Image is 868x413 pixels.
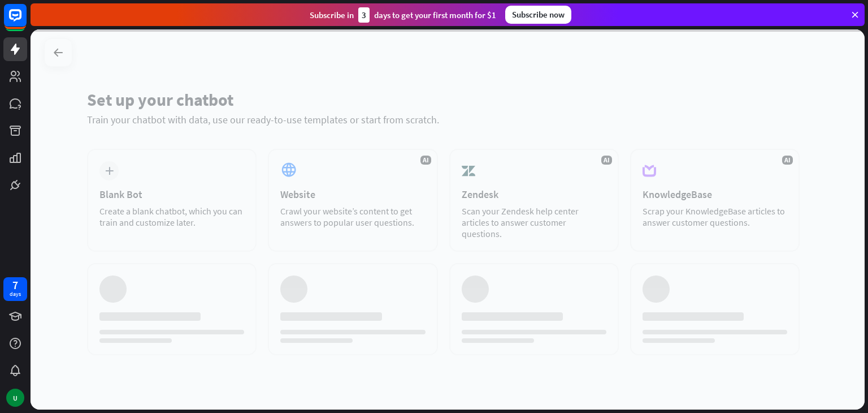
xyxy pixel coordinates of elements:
[12,280,18,290] div: 7
[310,7,496,23] div: Subscribe in days to get your first month for $1
[358,7,370,23] div: 3
[505,6,571,24] div: Subscribe now
[6,389,24,407] div: U
[3,277,27,301] a: 7 days
[10,290,21,298] div: days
